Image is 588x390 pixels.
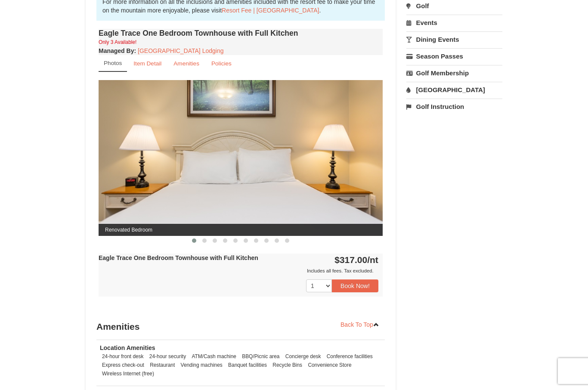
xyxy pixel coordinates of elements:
a: Policies [206,55,237,72]
small: Item Detail [133,60,161,67]
a: Resort Fee | [GEOGRAPHIC_DATA] [222,7,319,14]
li: Vending machines [179,361,225,369]
li: 24-hour front desk [100,352,146,361]
li: Concierge desk [283,352,323,361]
li: Convenience Store [306,361,353,369]
span: /nt [367,255,378,265]
a: [GEOGRAPHIC_DATA] Lodging [138,47,223,54]
a: Season Passes [406,48,502,64]
h3: Amenities [96,318,385,335]
a: Golf Instruction [406,99,502,115]
a: Photos [99,55,127,72]
li: Restaurant [148,361,177,369]
strong: Eagle Trace One Bedroom Townhouse with Full Kitchen [99,254,258,261]
strong: : [99,47,136,54]
small: Amenities [173,60,199,67]
button: Book Now! [332,279,378,292]
img: Renovated Bedroom [99,80,383,235]
li: ATM/Cash machine [189,352,238,361]
a: Amenities [168,55,205,72]
a: [GEOGRAPHIC_DATA] [406,82,502,98]
strong: Location Amenities [100,344,155,351]
h4: Eagle Trace One Bedroom Townhouse with Full Kitchen [99,29,383,37]
li: Express check-out [100,361,146,369]
span: Managed By [99,47,134,54]
li: 24-hour security [147,352,188,361]
div: Includes all fees. Tax excluded. [99,266,378,275]
span: Renovated Bedroom [99,224,383,236]
small: Only 3 Available! [99,39,136,45]
small: Policies [211,60,232,67]
a: Item Detail [128,55,167,72]
li: Recycle Bins [270,361,304,369]
a: Golf Membership [406,65,502,81]
small: Photos [104,60,122,66]
a: Dining Events [406,31,502,47]
li: Conference facilities [325,352,375,361]
li: Banquet facilities [226,361,269,369]
a: Back To Top [335,318,385,331]
li: BBQ/Picnic area [240,352,282,361]
a: Events [406,15,502,31]
li: Wireless Internet (free) [100,369,156,378]
strong: $317.00 [334,255,378,265]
